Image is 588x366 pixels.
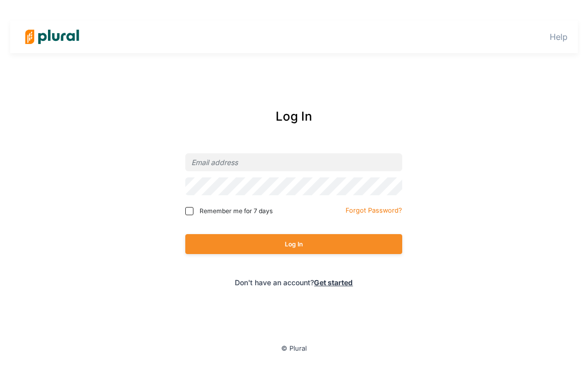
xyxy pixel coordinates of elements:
a: Forgot Password? [346,204,402,215]
small: Forgot Password? [346,207,402,214]
div: Don't have an account? [150,277,439,288]
input: Email address [185,153,402,171]
small: © Plural [281,345,307,352]
button: Log In [185,234,402,254]
a: Get started [314,278,353,287]
img: Logo for Plural [16,19,88,55]
div: Log In [150,107,439,126]
input: Remember me for 7 days [185,207,193,215]
span: Remember me for 7 days [200,207,273,216]
a: Help [550,32,568,42]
